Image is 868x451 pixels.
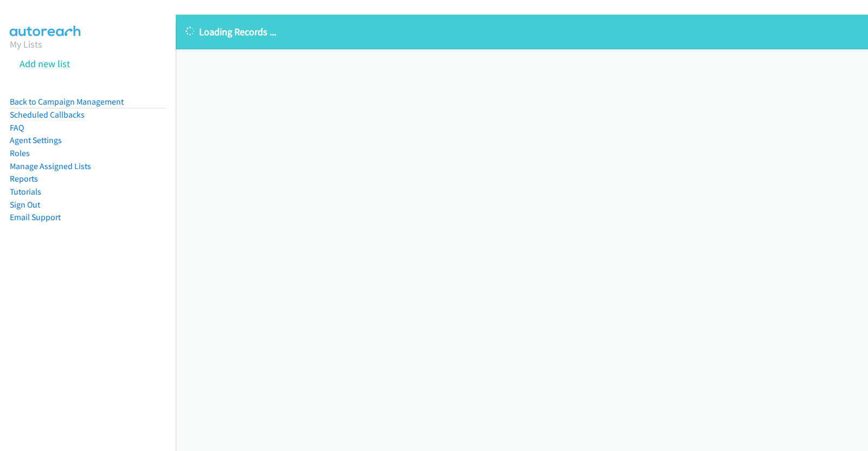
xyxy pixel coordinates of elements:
a: Back to Campaign Management [10,96,124,107]
a: Roles [10,148,30,158]
a: Sign Out [10,199,40,210]
a: Agent Settings [10,135,62,145]
p: Loading Records ... [186,24,858,39]
a: Email Support [10,212,61,222]
a: FAQ [10,123,24,133]
a: Reports [10,173,38,184]
a: Tutorials [10,186,41,197]
a: Add new list [20,57,70,70]
a: My Lists [10,38,42,50]
a: Manage Assigned Lists [10,161,91,171]
a: Scheduled Callbacks [10,109,85,120]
